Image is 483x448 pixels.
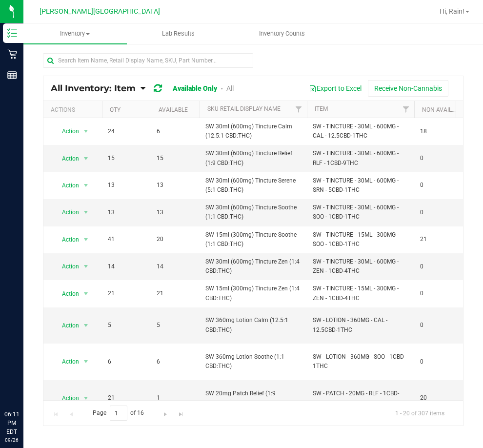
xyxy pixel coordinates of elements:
[226,84,234,92] a: All
[108,357,145,367] span: 6
[291,101,307,118] a: Filter
[7,49,17,59] inline-svg: Retail
[40,7,160,16] span: [PERSON_NAME][GEOGRAPHIC_DATA]
[302,80,368,97] button: Export to Excel
[157,289,194,298] span: 21
[127,23,230,44] a: Lab Results
[53,260,80,273] span: Action
[420,393,457,403] span: 20
[173,84,217,92] a: Available Only
[53,355,80,368] span: Action
[205,149,301,167] span: SW 30ml (600mg) Tincture Relief (1:9 CBD:THC)
[398,101,414,118] a: Filter
[110,406,127,421] input: 1
[53,233,80,246] span: Action
[51,83,136,94] span: All Inventory: Item
[53,179,80,192] span: Action
[387,406,452,420] span: 1 - 20 of 307 items
[205,176,301,195] span: SW 30ml (600mg) Tincture Serene (5:1 CBD:THC)
[205,257,301,276] span: SW 30ml (600mg) Tincture Zen (1:4 CBD:THC)
[80,205,92,219] span: select
[420,357,457,367] span: 0
[420,321,457,330] span: 0
[440,7,464,15] span: Hi, Rain!
[246,29,318,38] span: Inventory Counts
[53,124,80,138] span: Action
[420,154,457,163] span: 0
[53,319,80,332] span: Action
[157,262,194,271] span: 14
[23,29,127,38] span: Inventory
[157,127,194,136] span: 6
[43,53,253,68] input: Search Item Name, Retail Display Name, SKU, Part Number...
[313,176,408,195] span: SW - TINCTURE - 30ML - 600MG - SRN - 5CBD-1THC
[313,203,408,222] span: SW - TINCTURE - 30ML - 600MG - SOO - 1CBD-1THC
[420,289,457,298] span: 0
[29,368,40,380] iframe: Resource center unread badge
[108,321,145,330] span: 5
[157,154,194,163] span: 15
[4,436,19,444] p: 09/26
[80,179,92,192] span: select
[51,83,141,94] a: All Inventory: Item
[51,106,98,113] div: Actions
[205,203,301,222] span: SW 30ml (600mg) Tincture Soothe (1:1 CBD:THC)
[53,205,80,219] span: Action
[205,352,301,371] span: SW 360mg Lotion Soothe (1:1 CBD:THC)
[313,316,408,334] span: SW - LOTION - 360MG - CAL - 12.5CBD-1THC
[80,260,92,273] span: select
[313,230,408,249] span: SW - TINCTURE - 15ML - 300MG - SOO - 1CBD-1THC
[422,106,465,113] a: Non-Available
[157,235,194,244] span: 20
[159,406,173,419] a: Go to the next page
[207,105,281,112] a: Sku Retail Display Name
[174,406,188,419] a: Go to the last page
[80,319,92,332] span: select
[80,124,92,138] span: select
[157,181,194,190] span: 13
[313,284,408,303] span: SW - TINCTURE - 15ML - 300MG - ZEN - 1CBD-4THC
[157,208,194,217] span: 13
[157,321,194,330] span: 5
[53,152,80,165] span: Action
[108,208,145,217] span: 13
[420,262,457,271] span: 0
[313,352,408,371] span: SW - LOTION - 360MG - SOO - 1CBD-1THC
[108,154,145,163] span: 15
[53,391,80,405] span: Action
[313,257,408,276] span: SW - TINCTURE - 30ML - 600MG - ZEN - 1CBD-4THC
[80,355,92,368] span: select
[420,127,457,136] span: 18
[84,406,152,421] span: Page of 16
[157,357,194,367] span: 6
[313,149,408,167] span: SW - TINCTURE - 30ML - 600MG - RLF - 1CBD-9THC
[149,29,208,38] span: Lab Results
[108,235,145,244] span: 41
[315,105,328,112] a: Item
[313,122,408,141] span: SW - TINCTURE - 30ML - 600MG - CAL - 12.5CBD-1THC
[205,284,301,303] span: SW 15ml (300mg) Tincture Zen (1:4 CBD:THC)
[80,152,92,165] span: select
[7,70,17,80] inline-svg: Reports
[420,235,457,244] span: 21
[230,23,334,44] a: Inventory Counts
[80,287,92,301] span: select
[205,389,301,407] span: SW 20mg Patch Relief (1:9 CBD:THC)
[108,127,145,136] span: 24
[108,393,145,403] span: 21
[80,233,92,246] span: select
[10,370,39,399] iframe: Resource center
[4,410,19,436] p: 06:11 PM EDT
[53,287,80,301] span: Action
[7,28,17,38] inline-svg: Inventory
[108,262,145,271] span: 14
[205,122,301,141] span: SW 30ml (600mg) Tincture Calm (12.5:1 CBD:THC)
[23,23,127,44] a: Inventory
[110,106,121,113] a: Qty
[205,230,301,249] span: SW 15ml (300mg) Tincture Soothe (1:1 CBD:THC)
[108,181,145,190] span: 13
[420,181,457,190] span: 0
[157,393,194,403] span: 1
[80,391,92,405] span: select
[205,316,301,334] span: SW 360mg Lotion Calm (12.5:1 CBD:THC)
